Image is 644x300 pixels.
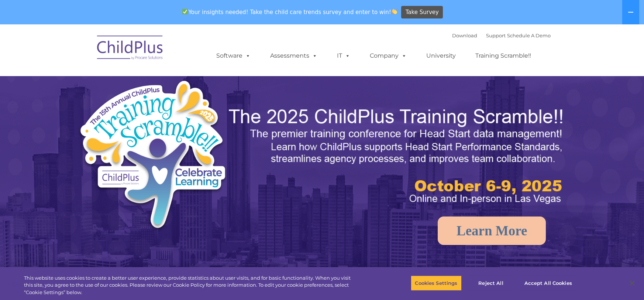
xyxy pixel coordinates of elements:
a: Take Survey [401,6,443,19]
button: Reject All [468,275,514,291]
a: IT [330,48,358,63]
a: Company [363,48,414,63]
a: Download [452,33,478,38]
button: Cookies Settings [411,275,461,291]
span: Your insights needed! Take the child care trends survey and enter to win! [179,5,400,19]
a: Training Scramble!! [468,48,539,63]
a: Software [209,48,258,63]
button: Close [624,275,640,291]
button: Accept All Cookies [520,275,576,291]
a: Schedule A Demo [507,33,551,38]
span: Last name [103,49,125,54]
span: Take Survey [406,6,439,19]
a: Support [486,33,506,38]
a: Learn More [438,217,546,245]
div: This website uses cookies to create a better user experience, provide statistics about user visit... [24,275,354,296]
a: University [419,48,464,63]
span: Phone number [103,79,134,85]
font: | [452,33,551,38]
img: ChildPlus by Procare Solutions [93,30,167,67]
img: 👏 [392,9,397,14]
a: Assessments [263,48,325,63]
img: ✅ [182,9,188,14]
